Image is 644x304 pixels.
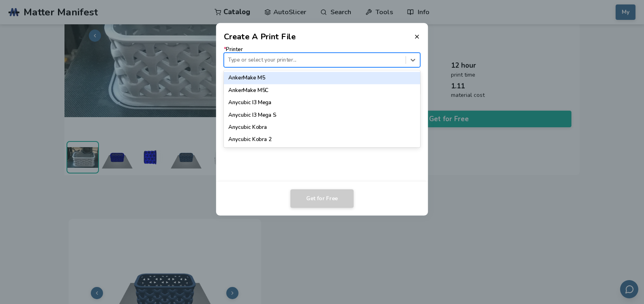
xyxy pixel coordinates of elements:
input: *PrinterType or select your printer...AnkerMake M5AnkerMake M5CAnycubic I3 MegaAnycubic I3 Mega S... [228,57,230,63]
h2: Create A Print File [224,31,296,43]
div: Anycubic Kobra 2 Max [224,146,421,158]
div: Anycubic I3 Mega S [224,109,421,121]
div: AnkerMake M5 [224,72,421,84]
div: Anycubic Kobra [224,121,421,133]
div: AnkerMake M5C [224,84,421,96]
div: Anycubic I3 Mega [224,96,421,109]
button: Get for Free [290,189,354,208]
label: Printer [224,47,421,67]
div: Anycubic Kobra 2 [224,134,421,146]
